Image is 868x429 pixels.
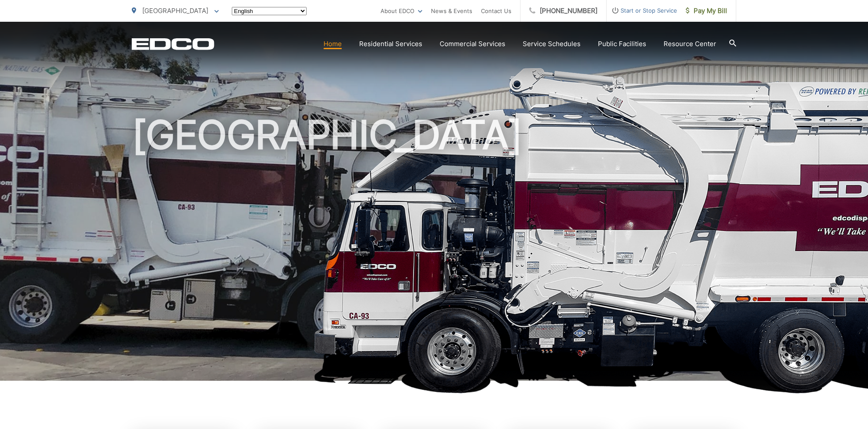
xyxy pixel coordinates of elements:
[132,38,214,50] a: EDCD logo. Return to the homepage.
[381,6,422,16] a: About EDCO
[664,39,716,49] a: Resource Center
[686,6,727,16] span: Pay My Bill
[440,39,505,49] a: Commercial Services
[523,39,581,49] a: Service Schedules
[431,6,472,16] a: News & Events
[232,7,307,15] select: Select a language
[142,7,208,15] span: [GEOGRAPHIC_DATA]
[598,39,646,49] a: Public Facilities
[481,6,511,16] a: Contact Us
[324,39,342,49] a: Home
[359,39,422,49] a: Residential Services
[132,113,736,389] h1: [GEOGRAPHIC_DATA]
